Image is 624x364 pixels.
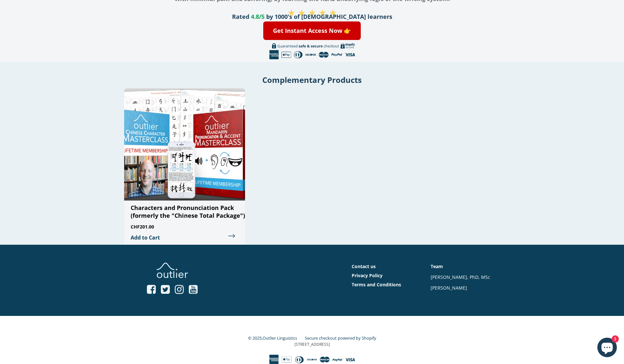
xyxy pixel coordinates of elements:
[189,284,198,295] a: Open YouTube profile
[124,230,245,245] a: Add to Cart
[266,13,392,20] span: by 1000's of [DEMOGRAPHIC_DATA] learners
[431,274,490,280] a: [PERSON_NAME], PhD, MSc
[175,284,184,295] a: Open Instagram profile
[124,224,154,230] span: CHF201.00
[352,272,383,279] a: Privacy Policy
[431,263,443,269] a: Team
[287,6,337,19] span: ★ ★ ★ ★ ★
[131,204,245,219] span: Characters and Pronunciation Pack (formerly the "Chinese Total Package")
[147,284,156,295] a: Open Facebook profile
[135,342,489,347] p: [STREET_ADDRESS]
[305,335,376,341] a: Secure checkout powered by Shopify
[161,284,170,295] a: Open Twitter profile
[352,263,376,269] a: Contact us
[352,281,401,288] a: Terms and Conditions
[248,335,304,341] small: © 2025,
[263,21,361,40] a: Get Instant Access Now 👉
[263,335,297,341] a: Outlier Linguistics
[595,338,619,359] inbox-online-store-chat: Shopify online store chat
[431,285,467,291] a: [PERSON_NAME]
[232,13,249,20] span: Rated
[251,13,265,20] span: 4.8/5
[124,88,245,201] img: Chinese Total Package Outlier Linguistics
